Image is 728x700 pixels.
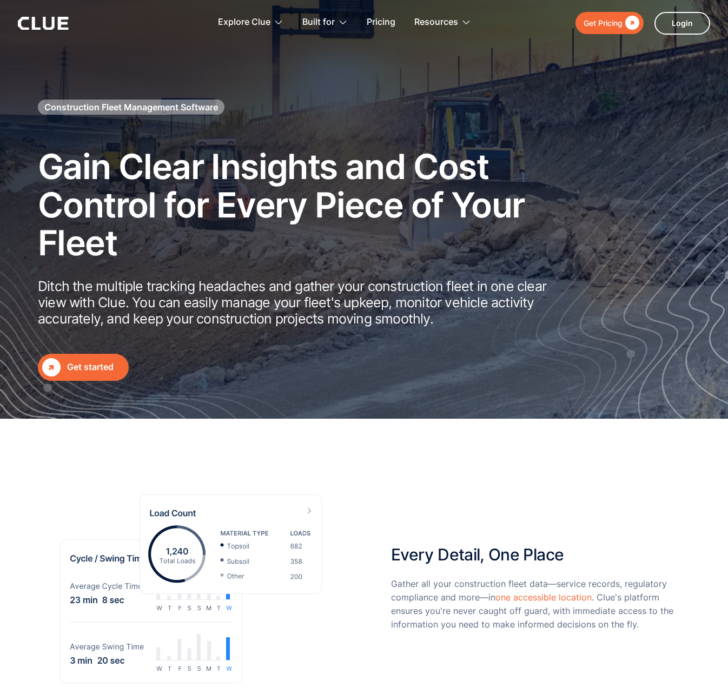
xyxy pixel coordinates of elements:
a: Get Pricing [575,12,644,34]
a: one accessible location [495,592,592,603]
div: Built for [302,5,348,39]
div: Explore Clue [218,5,283,39]
div: Resources [414,5,471,39]
img: all-contruction-data-in-one-place-clue [59,494,322,684]
div:  [623,16,639,30]
p: Gather all your construction fleet data—service records, regulatory compliance and more—in . Clue... [391,577,683,632]
div: Built for [302,5,335,39]
a: Login [654,12,710,35]
div: Explore Clue [218,5,270,39]
h1: Construction Fleet Management Software [44,101,218,113]
h2: Every Detail, One Place [391,535,683,564]
h2: Gain Clear Insights and Cost Control for Every Piece of Your Fleet [38,148,552,262]
div: Get Pricing [584,16,623,30]
a: Pricing [367,5,395,39]
div: Resources [414,5,458,39]
a: Get started [38,354,129,381]
p: Ditch the multiple tracking headaches and gather your construction fleet in one clear view with C... [38,278,552,327]
div: Get started [67,360,124,374]
div:  [42,358,61,377]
